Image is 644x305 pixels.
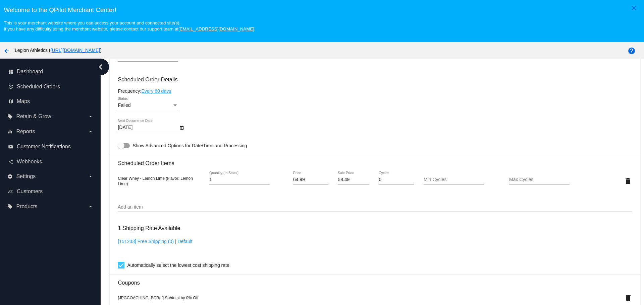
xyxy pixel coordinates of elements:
[8,66,93,77] a: dashboard Dashboard
[17,69,43,75] span: Dashboard
[7,174,13,179] i: settings
[8,156,93,167] a: share Webhooks
[95,62,106,72] i: chevron_left
[17,144,71,150] span: Customer Notifications
[424,177,484,182] input: Min Cycles
[88,174,93,179] i: arrow_drop_down
[8,144,13,149] i: email
[8,84,13,89] i: update
[8,189,13,194] i: people_outline
[630,4,638,12] mat-icon: close
[628,47,636,55] mat-icon: help
[132,142,247,149] span: Show Advanced Options for Date/Time and Processing
[118,88,632,94] div: Frequency:
[7,129,13,134] i: equalizer
[7,204,13,209] i: local_offer
[8,99,13,104] i: map
[15,48,102,53] span: Legion Athletics ( )
[4,6,640,14] h3: Welcome to the QPilot Merchant Center!
[118,221,180,235] h3: 1 Shipping Rate Available
[509,177,570,182] input: Max Cycles
[209,177,270,182] input: Quantity (In Stock)
[8,186,93,197] a: people_outline Customers
[3,47,11,55] mat-icon: arrow_back
[118,296,198,300] span: [JPGCOACHING_BCRef] Subtotal by 0% Off
[293,177,328,182] input: Price
[118,239,192,244] a: [151233] Free Shipping (0) | Default
[379,177,414,182] input: Cycles
[17,84,60,90] span: Scheduled Orders
[118,103,178,108] mat-select: Status
[624,294,632,302] mat-icon: delete
[118,176,193,186] span: Clear Whey - Lemon Lime (Flavor: Lemon Lime)
[88,204,93,209] i: arrow_drop_down
[624,177,632,185] mat-icon: delete
[16,113,51,120] span: Retain & Grow
[16,173,36,179] span: Settings
[88,114,93,119] i: arrow_drop_down
[178,26,254,31] a: [EMAIL_ADDRESS][DOMAIN_NAME]
[51,48,100,53] a: [URL][DOMAIN_NAME]
[7,114,13,119] i: local_offer
[88,129,93,134] i: arrow_drop_down
[127,261,229,269] span: Automatically select the lowest cost shipping rate
[17,98,30,104] span: Maps
[17,159,42,165] span: Webhooks
[16,129,35,135] span: Reports
[8,159,13,164] i: share
[118,102,130,108] span: Failed
[118,275,632,286] h3: Coupons
[4,20,254,31] small: This is your merchant website where you can access your account and connected site(s). If you hav...
[178,124,185,131] button: Open calendar
[8,96,93,107] a: map Maps
[8,69,13,74] i: dashboard
[141,88,171,94] a: Every 60 days
[118,155,632,166] h3: Scheduled Order Items
[16,204,37,210] span: Products
[8,141,93,152] a: email Customer Notifications
[338,177,369,182] input: Sale Price
[118,76,632,83] h3: Scheduled Order Details
[17,188,43,195] span: Customers
[8,81,93,92] a: update Scheduled Orders
[118,125,178,130] input: Next Occurrence Date
[118,205,632,210] input: Add an item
